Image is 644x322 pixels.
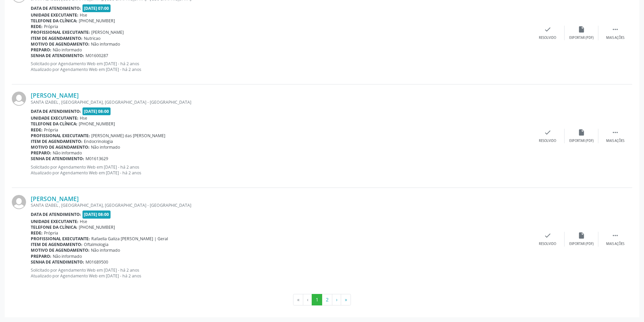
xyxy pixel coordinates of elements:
[612,26,619,33] i: 
[91,133,165,139] span: [PERSON_NAME] das [PERSON_NAME]
[31,18,77,24] b: Telefone da clínica:
[82,107,111,115] span: [DATE] 08:00
[31,29,90,35] b: Profissional executante:
[80,219,87,224] span: Hse
[31,53,84,58] b: Senha de atendimento:
[91,236,168,242] span: Rafaella Galiza [PERSON_NAME] | Geral
[31,24,43,29] b: Rede:
[578,26,585,33] i: insert_drive_file
[79,18,115,24] span: [PHONE_NUMBER]
[44,230,58,236] span: Própria
[606,35,624,40] div: Mais ações
[31,242,82,247] b: Item de agendamento:
[31,219,78,224] b: Unidade executante:
[606,139,624,143] div: Mais ações
[84,35,100,41] span: Nutricao
[84,242,109,247] span: Oftalmologia
[31,61,531,72] p: Solicitado por Agendamento Web em [DATE] - há 2 anos Atualizado por Agendamento Web em [DATE] - h...
[91,144,120,150] span: Não informado
[79,121,115,127] span: [PHONE_NUMBER]
[84,139,113,144] span: Endocrinologia
[82,4,111,12] span: [DATE] 07:00
[79,224,115,230] span: [PHONE_NUMBER]
[31,133,90,139] b: Profissional executante:
[31,224,77,230] b: Telefone da clínica:
[31,47,51,53] b: Preparo:
[44,127,58,133] span: Própria
[91,247,120,253] span: Não informado
[539,242,556,246] div: Resolvido
[31,5,81,11] b: Data de atendimento:
[578,232,585,239] i: insert_drive_file
[86,259,108,265] span: M01689500
[82,210,111,218] span: [DATE] 08:00
[544,26,551,33] i: check
[31,164,531,176] p: Solicitado por Agendamento Web em [DATE] - há 2 anos Atualizado por Agendamento Web em [DATE] - h...
[612,129,619,136] i: 
[341,294,351,305] button: Go to last page
[31,35,82,41] b: Item de agendamento:
[606,242,624,246] div: Mais ações
[53,253,82,259] span: Não informado
[539,35,556,40] div: Resolvido
[12,195,26,209] img: img
[31,41,90,47] b: Motivo de agendamento:
[31,12,78,18] b: Unidade executante:
[31,150,51,156] b: Preparo:
[322,294,332,305] button: Go to page 2
[569,139,594,143] div: Exportar (PDF)
[91,41,120,47] span: Não informado
[569,242,594,246] div: Exportar (PDF)
[31,247,90,253] b: Motivo de agendamento:
[31,92,79,99] a: [PERSON_NAME]
[31,108,81,114] b: Data de atendimento:
[91,29,124,35] span: [PERSON_NAME]
[31,202,531,208] div: SANTA IZABEL , [GEOGRAPHIC_DATA], [GEOGRAPHIC_DATA] - [GEOGRAPHIC_DATA]
[332,294,341,305] button: Go to next page
[44,24,58,29] span: Própria
[544,129,551,136] i: check
[312,294,322,305] button: Go to page 1
[31,127,43,133] b: Rede:
[86,53,108,58] span: M01600287
[31,195,79,202] a: [PERSON_NAME]
[31,212,81,217] b: Data de atendimento:
[31,230,43,236] b: Rede:
[569,35,594,40] div: Exportar (PDF)
[53,47,82,53] span: Não informado
[12,92,26,106] img: img
[86,156,108,162] span: M01613629
[12,294,632,305] ul: Pagination
[31,99,531,105] div: SANTA IZABEL , [GEOGRAPHIC_DATA], [GEOGRAPHIC_DATA] - [GEOGRAPHIC_DATA]
[31,267,531,279] p: Solicitado por Agendamento Web em [DATE] - há 2 anos Atualizado por Agendamento Web em [DATE] - h...
[31,253,51,259] b: Preparo:
[53,150,82,156] span: Não informado
[31,121,77,127] b: Telefone da clínica:
[612,232,619,239] i: 
[544,232,551,239] i: check
[31,156,84,162] b: Senha de atendimento:
[539,139,556,143] div: Resolvido
[31,144,90,150] b: Motivo de agendamento:
[578,129,585,136] i: insert_drive_file
[31,259,84,265] b: Senha de atendimento:
[80,12,87,18] span: Hse
[31,115,78,121] b: Unidade executante:
[31,139,82,144] b: Item de agendamento:
[80,115,87,121] span: Hse
[31,236,90,242] b: Profissional executante:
